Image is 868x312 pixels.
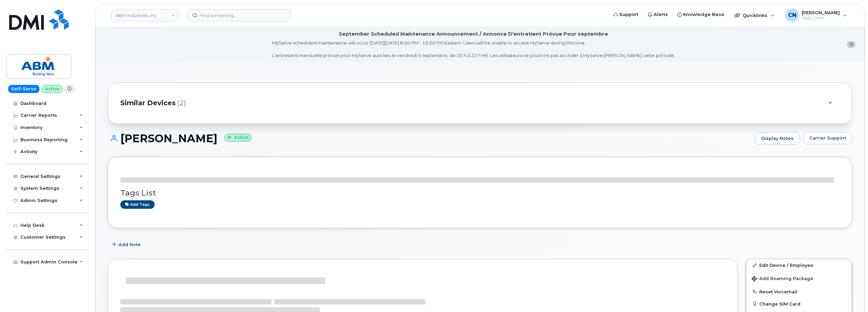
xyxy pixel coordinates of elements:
[177,98,186,108] span: (2)
[224,134,252,142] small: Active
[847,41,855,48] button: close notification
[755,132,800,145] a: Display Notes
[752,276,813,282] span: Add Roaming Package
[746,271,852,285] button: Add Roaming Package
[108,132,751,144] h1: [PERSON_NAME]
[119,241,141,248] span: Add Note
[120,189,839,197] h3: Tags List
[809,135,846,141] span: Carrier Support
[746,298,852,310] button: Change SIM Card
[746,259,852,271] a: Edit Device / Employee
[108,238,146,251] button: Add Note
[272,40,675,59] div: MyServe scheduled maintenance will occur [DATE][DATE] 8:00 PM - 10:00 PM Eastern. Users will be u...
[120,200,155,209] a: Add tags
[120,98,176,108] span: Similar Devices
[339,31,608,38] div: September Scheduled Maintenance Announcement / Annonce D'entretient Prévue Pour septembre
[746,286,852,298] button: Reset Voicemail
[803,132,852,144] button: Carrier Support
